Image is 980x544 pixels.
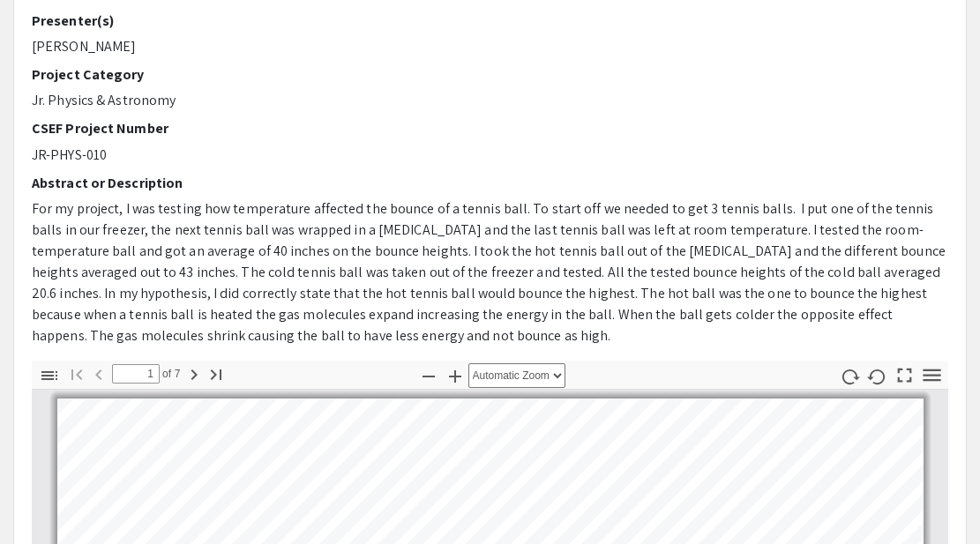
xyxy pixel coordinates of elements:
[440,363,470,389] button: Zoom In
[32,175,948,191] h2: Abstract or Description
[32,90,948,111] p: Jr. Physics & Astronomy
[862,363,892,389] button: Rotate Counterclockwise
[32,199,946,345] span: For my project, I was testing how temperature affected the bounce of a tennis ball. To start off ...
[834,363,864,389] button: Rotate Clockwise
[32,145,948,166] p: JR-PHYS-010
[468,363,565,388] select: Zoom
[112,364,160,384] input: Page
[905,465,967,531] iframe: Chat
[84,361,114,387] button: Previous Page
[32,120,948,137] h2: CSEF Project Number
[32,12,948,29] h2: Presenter(s)
[916,363,946,389] button: Tools
[62,361,92,387] button: Go to First Page
[201,361,231,387] button: Go to Last Page
[414,363,444,389] button: Zoom Out
[32,36,948,57] p: [PERSON_NAME]
[160,364,181,384] span: of 7
[889,361,919,386] button: Switch to Presentation Mode
[32,66,948,83] h2: Project Category
[179,361,209,387] button: Next Page
[34,363,64,389] button: Toggle Sidebar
